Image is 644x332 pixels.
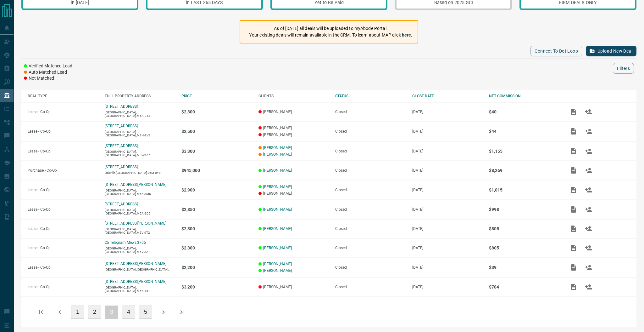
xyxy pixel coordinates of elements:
a: [PERSON_NAME] [263,226,292,231]
li: Verified Matched Lead [24,63,72,69]
span: Match Clients [581,226,596,231]
a: [STREET_ADDRESS], [105,165,138,169]
button: 3 [105,306,118,319]
p: [DATE] [412,226,483,231]
p: Lease - Co-Op [28,226,98,231]
p: [DATE] [412,149,483,153]
p: $998 [489,207,560,212]
a: [STREET_ADDRESS][PERSON_NAME] [105,261,166,266]
p: [DATE] [412,207,483,212]
p: [PERSON_NAME] [258,285,329,289]
span: Match Clients [581,149,596,153]
button: Upload New Deal [586,46,636,56]
span: Match Clients [581,109,596,114]
span: Match Clients [581,129,596,133]
button: 1 [71,306,84,319]
p: [DATE] [412,246,483,250]
li: Not Matched [24,75,72,82]
p: $805 [489,226,560,231]
a: [STREET_ADDRESS][PERSON_NAME] [105,182,166,187]
a: [PERSON_NAME] [263,246,292,250]
p: $2,300 [181,109,252,114]
a: [STREET_ADDRESS] [105,144,138,148]
p: $2,300 [181,226,252,231]
p: [DATE] [412,188,483,192]
div: Closed [335,226,406,231]
div: Closed [335,265,406,270]
span: Add / View Documents [566,226,581,231]
p: [DATE] [412,168,483,173]
p: [GEOGRAPHIC_DATA],[GEOGRAPHIC_DATA],M5V-3Z1 [105,247,175,254]
a: here [402,32,411,37]
p: $2,850 [181,207,252,212]
button: 2 [88,306,101,319]
a: [PERSON_NAME] [263,268,292,273]
span: Add / View Documents [566,149,581,153]
button: 5 [139,306,152,319]
p: [GEOGRAPHIC_DATA],[GEOGRAPHIC_DATA],M5V-0T2 [105,227,175,234]
p: [GEOGRAPHIC_DATA],[GEOGRAPHIC_DATA],M3H-2V2 [105,130,175,137]
a: [STREET_ADDRESS][PERSON_NAME] [105,279,166,284]
span: Match Clients [581,245,596,250]
p: [DATE] [412,110,483,114]
p: [PERSON_NAME] [258,191,329,196]
span: Match Clients [581,207,596,211]
span: Add / View Documents [566,129,581,133]
div: FULL PROPERTY ADDRESS [105,94,175,98]
p: [GEOGRAPHIC_DATA],[GEOGRAPHIC_DATA],- [105,268,175,271]
a: [STREET_ADDRESS] [105,104,138,109]
a: [PERSON_NAME] [263,262,292,266]
p: [PERSON_NAME] [258,133,329,137]
span: Match Clients [581,284,596,289]
p: $2,200 [181,265,252,270]
span: Add / View Documents [566,109,581,114]
a: [PERSON_NAME] [263,207,292,212]
p: $3,200 [181,284,252,289]
a: [PERSON_NAME] [263,146,292,150]
p: [PERSON_NAME] [258,126,329,130]
p: $40 [489,109,560,114]
p: As of [DATE] all deals will be uploaded to myAbode Portal. [249,25,412,32]
span: Add / View Documents [566,187,581,192]
div: Closed [335,246,406,250]
div: CLIENTS [258,94,329,98]
p: [GEOGRAPHIC_DATA],[GEOGRAPHIC_DATA],M5A-2C5 [105,208,175,215]
span: Match Clients [581,187,596,192]
p: [GEOGRAPHIC_DATA],[GEOGRAPHIC_DATA],M5A-0T8 [105,111,175,117]
a: [STREET_ADDRESS] [105,124,138,128]
p: [GEOGRAPHIC_DATA],[GEOGRAPHIC_DATA],M6K-3M6 [105,189,175,196]
div: DEAL TYPE [28,94,98,98]
p: $44 [489,129,560,134]
a: [PERSON_NAME] [263,185,292,189]
p: $8,269 [489,168,560,173]
div: Closed [335,149,406,153]
p: Lease - Co-Op [28,207,98,212]
p: $784 [489,284,560,289]
p: [DATE] [412,285,483,289]
p: Your existing deals will remain available in the CRM. To learn about MAP click . [249,32,412,38]
p: Lease - Co-Op [28,110,98,114]
a: [STREET_ADDRESS] [105,202,138,206]
span: Add / View Documents [566,265,581,269]
p: Lease - Co-Op [28,285,98,289]
div: Closed [335,285,406,289]
p: $39 [489,265,560,270]
p: 25 Telegram Mews,3705 [105,240,146,245]
p: $805 [489,245,560,250]
span: Match Clients [581,168,596,173]
p: [DATE] [412,265,483,270]
p: $1,015 [489,187,560,192]
button: 4 [122,306,135,319]
p: $945,000 [181,168,252,173]
a: [PERSON_NAME] [263,152,292,157]
div: Closed [335,188,406,192]
p: Lease - Co-Op [28,129,98,134]
p: [GEOGRAPHIC_DATA],[GEOGRAPHIC_DATA],M5V-3Z7 [105,150,175,157]
div: Closed [335,168,406,173]
span: Add / View Documents [566,168,581,173]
